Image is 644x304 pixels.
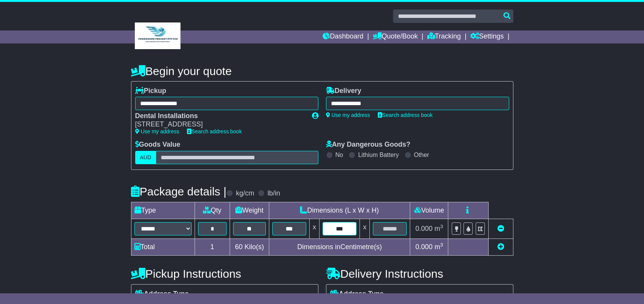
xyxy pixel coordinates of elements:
[131,202,195,219] td: Type
[235,243,243,251] span: 60
[415,243,433,251] span: 0.000
[187,128,242,134] a: Search address book
[269,238,410,255] td: Dimensions in Centimetre(s)
[470,30,504,43] a: Settings
[309,219,319,238] td: x
[135,128,179,134] a: Use my address
[414,151,429,158] label: Other
[373,30,418,43] a: Quote/Book
[135,120,304,129] div: [STREET_ADDRESS]
[326,141,411,149] label: Any Dangerous Goods?
[326,267,513,280] h4: Delivery Instructions
[135,87,166,95] label: Pickup
[435,225,443,232] span: m
[497,225,504,232] a: Remove this item
[330,290,384,298] label: Address Type
[336,151,343,158] label: No
[131,238,195,255] td: Total
[326,112,370,118] a: Use my address
[195,202,230,219] td: Qty
[269,202,410,219] td: Dimensions (L x W x H)
[440,224,443,229] sup: 3
[440,242,443,248] sup: 3
[378,112,433,118] a: Search address book
[131,65,513,77] h4: Begin your quote
[415,225,433,232] span: 0.000
[326,87,361,95] label: Delivery
[410,202,448,219] td: Volume
[435,243,443,251] span: m
[230,238,269,255] td: Kilo(s)
[131,185,227,198] h4: Package details |
[358,151,399,158] label: Lithium Battery
[360,219,370,238] td: x
[195,238,230,255] td: 1
[135,151,157,164] label: AUD
[427,30,461,43] a: Tracking
[323,30,363,43] a: Dashboard
[135,112,304,120] div: Dental Installations
[230,202,269,219] td: Weight
[236,189,254,198] label: kg/cm
[131,267,318,280] h4: Pickup Instructions
[135,290,189,298] label: Address Type
[135,141,181,149] label: Goods Value
[497,243,504,251] a: Add new item
[267,189,280,198] label: lb/in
